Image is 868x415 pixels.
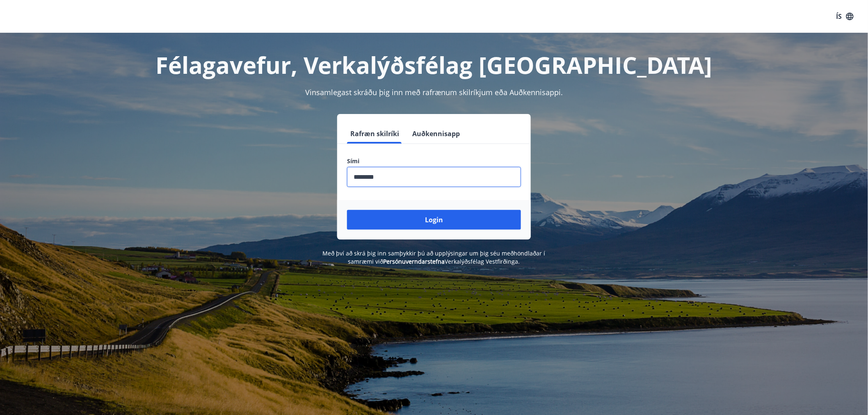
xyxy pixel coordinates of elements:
[409,124,463,144] button: Auðkennisapp
[305,87,563,97] span: Vinsamlegast skráðu þig inn með rafrænum skilríkjum eða Auðkennisappi.
[384,258,445,265] a: Persónuverndarstefna
[347,157,521,165] label: Sími
[148,49,720,80] h1: Félagavefur, Verkalýðsfélag [GEOGRAPHIC_DATA]
[347,124,402,144] button: Rafræn skilríki
[347,210,521,230] button: Login
[323,249,546,265] span: Með því að skrá þig inn samþykkir þú að upplýsingar um þig séu meðhöndlaðar í samræmi við Verkalý...
[832,9,858,24] button: ÍS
